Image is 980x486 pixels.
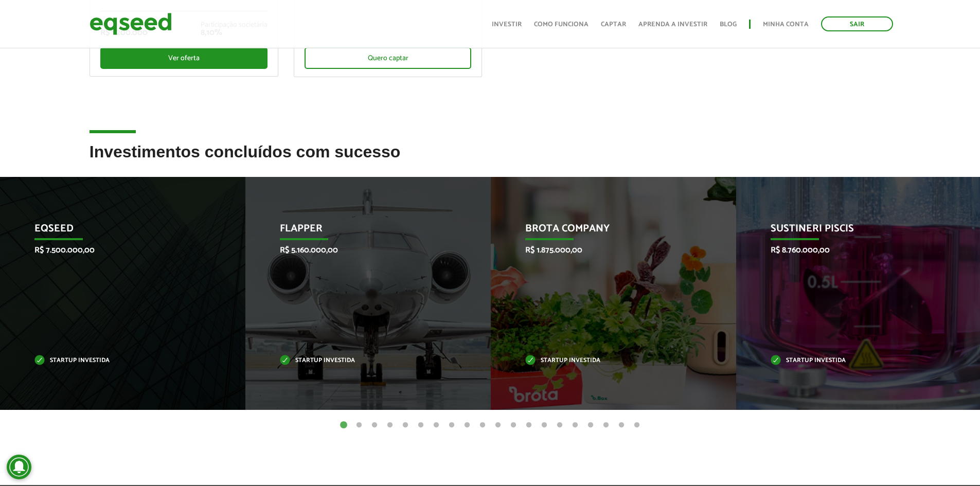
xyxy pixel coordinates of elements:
[534,21,589,28] a: Como funciona
[400,420,411,430] button: 5 of 20
[616,420,627,430] button: 19 of 20
[280,358,441,364] p: Startup investida
[508,420,519,430] button: 12 of 20
[447,420,457,430] button: 8 of 20
[821,16,893,31] a: Sair
[280,245,441,255] p: R$ 5.160.000,00
[305,47,472,69] div: Quero captar
[525,358,686,364] p: Startup investida
[416,420,426,430] button: 6 of 20
[354,420,364,430] button: 2 of 20
[525,223,686,240] p: Brota Company
[369,420,380,430] button: 3 of 20
[632,420,642,430] button: 20 of 20
[771,358,932,364] p: Startup investida
[385,420,395,430] button: 4 of 20
[280,223,441,240] p: Flapper
[90,10,172,38] img: EqSeed
[585,420,596,430] button: 17 of 20
[462,420,472,430] button: 9 of 20
[34,223,195,240] p: EqSeed
[34,245,195,255] p: R$ 7.500.000,00
[638,21,707,28] a: Aprenda a investir
[771,245,932,255] p: R$ 8.760.000,00
[431,420,441,430] button: 7 of 20
[492,21,522,28] a: Investir
[34,358,195,364] p: Startup investida
[601,21,626,28] a: Captar
[601,420,611,430] button: 18 of 20
[763,21,809,28] a: Minha conta
[493,420,503,430] button: 11 of 20
[570,420,580,430] button: 16 of 20
[90,143,891,176] h2: Investimentos concluídos com sucesso
[720,21,737,28] a: Blog
[555,420,565,430] button: 15 of 20
[525,245,686,255] p: R$ 1.875.000,00
[524,420,534,430] button: 13 of 20
[771,223,932,240] p: Sustineri Piscis
[338,420,349,430] button: 1 of 20
[477,420,488,430] button: 10 of 20
[100,47,268,69] div: Ver oferta
[539,420,549,430] button: 14 of 20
